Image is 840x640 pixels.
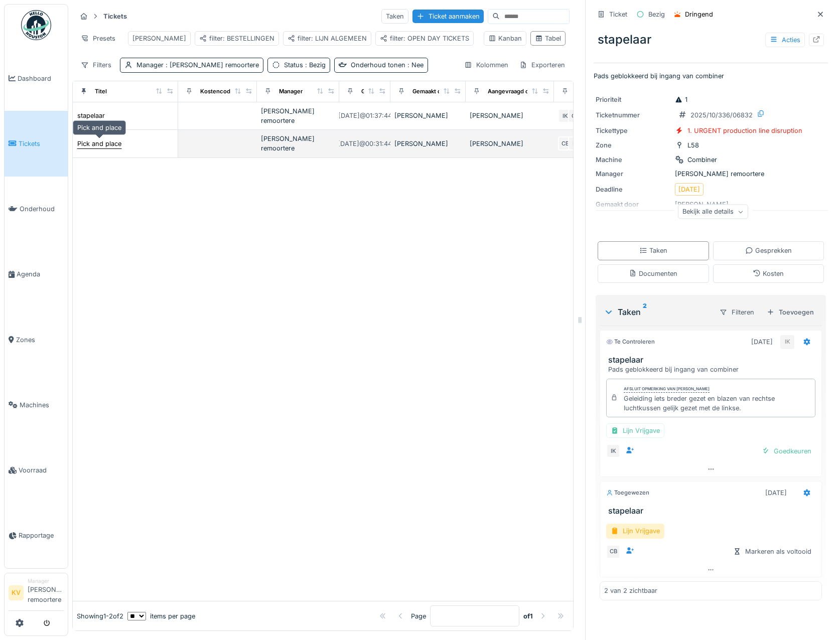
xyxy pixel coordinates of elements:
[470,139,550,148] div: [PERSON_NAME]
[16,335,64,345] span: Zones
[535,34,561,43] div: Tabel
[596,155,671,165] div: Machine
[288,34,367,43] div: filter: LIJN ALGEMEEN
[199,34,274,43] div: filter: BESTELLINGEN
[18,74,64,83] span: Dashboard
[380,34,469,43] div: filter: OPEN DAY TICKETS
[338,139,392,148] div: [DATE] @ 00:31:44
[5,111,68,176] a: Tickets
[687,155,717,165] div: Combiner
[76,31,120,46] div: Presets
[758,444,815,458] div: Goedkeuren
[77,611,123,621] div: Showing 1 - 2 of 2
[164,61,259,69] span: : [PERSON_NAME] remoortere
[76,58,116,72] div: Filters
[751,337,773,347] div: [DATE]
[95,87,107,96] div: Titel
[606,489,649,497] div: Toegewezen
[470,111,550,120] div: [PERSON_NAME]
[606,423,664,438] div: Lijn Vrijgave
[568,109,582,123] div: CB
[624,386,710,393] div: Afsluit opmerking van [PERSON_NAME]
[596,169,671,179] div: Manager
[361,87,393,96] div: Gemaakt op
[132,34,186,43] div: [PERSON_NAME]
[127,611,195,621] div: items per page
[351,60,424,70] div: Onderhoud tonen
[765,33,805,47] div: Acties
[678,185,700,194] div: [DATE]
[675,95,687,104] div: 1
[765,488,787,498] div: [DATE]
[624,394,811,413] div: Geleiding iets breder gezet en blazen van rechtse luchtkussen gelijk gezet met de linkse.
[261,106,335,125] div: [PERSON_NAME] remoortere
[9,577,64,611] a: KV Manager[PERSON_NAME] remoortere
[411,611,426,621] div: Page
[28,577,64,608] li: [PERSON_NAME] remoortere
[745,246,792,255] div: Gesprekken
[20,400,64,410] span: Machines
[687,140,699,150] div: L58
[606,524,664,538] div: Lijn Vrijgave
[596,185,671,194] div: Deadline
[606,444,620,458] div: IK
[460,58,513,72] div: Kolommen
[17,269,64,279] span: Agenda
[629,269,677,278] div: Documenten
[780,335,794,349] div: IK
[284,60,326,70] div: Status
[412,87,450,96] div: Gemaakt door
[19,531,64,540] span: Rapportage
[21,10,51,40] img: Badge_color-CXgf-gQk.svg
[608,506,817,516] h3: stapelaar
[488,34,522,43] div: Kanban
[77,111,105,120] div: stapelaar
[639,246,667,255] div: Taken
[594,71,828,81] p: Pads geblokkeerd bij ingang van combiner
[5,177,68,242] a: Onderhoud
[609,10,627,19] div: Ticket
[405,61,424,69] span: : Nee
[5,438,68,503] a: Voorraad
[687,126,802,135] div: 1. URGENT production line disruption
[596,126,671,135] div: Tickettype
[28,577,64,585] div: Manager
[5,46,68,111] a: Dashboard
[5,372,68,437] a: Machines
[690,110,753,120] div: 2025/10/336/06832
[729,545,815,558] div: Markeren als voltooid
[279,87,303,96] div: Manager
[19,139,64,148] span: Tickets
[596,110,671,120] div: Ticketnummer
[606,338,655,346] div: Te controleren
[685,10,713,19] div: Dringend
[338,111,392,120] div: [DATE] @ 01:37:44
[136,60,259,70] div: Manager
[77,139,121,148] div: Pick and place
[715,305,759,319] div: Filteren
[9,585,24,600] li: KV
[303,61,326,69] span: : Bezig
[558,109,572,123] div: IK
[608,365,817,374] div: Pads geblokkeerd bij ingang van combiner
[558,136,572,150] div: CB
[753,269,784,278] div: Kosten
[99,12,131,21] strong: Tickets
[594,27,828,53] div: stapelaar
[568,136,582,150] div: IK
[19,465,64,475] span: Voorraad
[200,87,234,96] div: Kostencode
[73,120,126,135] div: Pick and place
[488,87,538,96] div: Aangevraagd door
[643,306,647,318] sup: 2
[261,134,335,153] div: [PERSON_NAME] remoortere
[394,139,462,148] div: [PERSON_NAME]
[596,169,826,179] div: [PERSON_NAME] remoortere
[604,306,711,318] div: Taken
[608,355,817,365] h3: stapelaar
[515,58,570,72] div: Exporteren
[5,503,68,568] a: Rapportage
[394,111,462,120] div: [PERSON_NAME]
[606,545,620,559] div: CB
[596,140,671,150] div: Zone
